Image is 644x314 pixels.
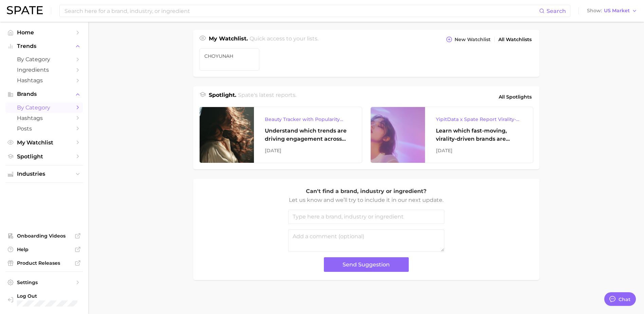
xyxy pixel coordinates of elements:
[497,91,533,103] a: All Spotlights
[5,277,83,287] a: Settings
[17,115,71,121] span: Hashtags
[17,56,71,63] span: by Category
[17,233,71,239] span: Onboarding Videos
[17,293,77,299] span: Log Out
[17,171,71,177] span: Industries
[199,107,362,163] a: Beauty Tracker with Popularity IndexUnderstand which trends are driving engagement across platfor...
[17,260,71,266] span: Product Releases
[209,35,248,44] h1: My Watchlist.
[370,107,533,163] a: YipitData x Spate Report Virality-Driven Brands Are Taking a Slice of the Beauty PieLearn which f...
[499,93,532,101] span: All Spotlights
[17,77,71,84] span: Hashtags
[436,127,522,143] div: Learn which fast-moving, virality-driven brands are leading the pack, the risks of viral growth, ...
[265,115,351,123] div: Beauty Tracker with Popularity Index
[5,54,83,65] a: by Category
[7,6,43,14] img: SPATE
[17,104,71,111] span: by Category
[497,35,533,44] a: All Watchlists
[5,137,83,148] a: My Watchlist
[604,9,630,13] span: US Market
[288,187,444,196] p: Can't find a brand, industry or ingredient?
[5,169,83,179] button: Industries
[199,48,260,71] a: CHOYUNAH
[587,9,602,13] span: Show
[5,231,83,241] a: Onboarding Videos
[498,37,532,42] span: All Watchlists
[5,258,83,268] a: Product Releases
[17,125,71,132] span: Posts
[324,257,409,272] button: Send Suggestion
[17,153,71,160] span: Spotlight
[209,91,236,103] h1: Spotlight.
[17,29,71,36] span: Home
[5,65,83,75] a: Ingredients
[17,139,71,146] span: My Watchlist
[5,75,83,86] a: Hashtags
[444,35,492,44] button: New Watchlist
[17,91,71,97] span: Brands
[5,291,83,309] a: Log out. Currently logged in with e-mail jek@cosmax.com.
[5,27,83,38] a: Home
[17,279,71,285] span: Settings
[250,35,318,44] h2: Quick access to your lists.
[5,123,83,134] a: Posts
[547,8,566,14] span: Search
[436,115,522,123] div: YipitData x Spate Report Virality-Driven Brands Are Taking a Slice of the Beauty Pie
[585,6,639,15] button: ShowUS Market
[5,89,83,99] button: Brands
[5,41,83,51] button: Trends
[64,5,539,17] input: Search here for a brand, industry, or ingredient
[265,146,351,155] div: [DATE]
[238,91,296,103] h2: Spate's latest reports.
[288,210,444,224] input: Type here a brand, industry or ingredient
[288,196,444,205] p: Let us know and we’ll try to include it in our next update.
[455,37,491,42] span: New Watchlist
[17,67,71,73] span: Ingredients
[204,53,255,59] span: CHOYUNAH
[5,244,83,255] a: Help
[436,146,522,155] div: [DATE]
[5,113,83,123] a: Hashtags
[5,102,83,113] a: by Category
[17,43,71,49] span: Trends
[17,246,71,252] span: Help
[5,151,83,162] a: Spotlight
[265,127,351,143] div: Understand which trends are driving engagement across platforms in the skin, hair, makeup, and fr...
